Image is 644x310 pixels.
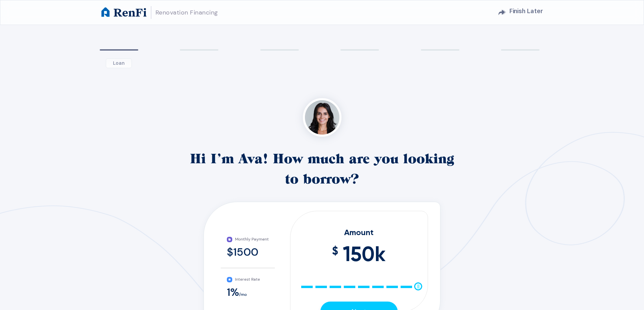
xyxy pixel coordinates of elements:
h1: RenFi [114,6,147,18]
div: $1500 [227,245,269,259]
span: /mo [239,292,247,297]
h3: Renovation Financing [156,7,218,18]
p: Hi I’m Ava! How much are you looking to borrow? [189,148,455,189]
h2: Finish Later [509,5,543,18]
a: RenFi [101,6,147,18]
span: $ [332,238,338,270]
span: Monthly Payment [235,237,269,242]
span: Interest Rate [235,277,260,282]
span: 1 % [227,285,239,299]
span: Amount [344,227,374,237]
span: Loan [106,58,132,68]
span: 150 k [343,238,386,270]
